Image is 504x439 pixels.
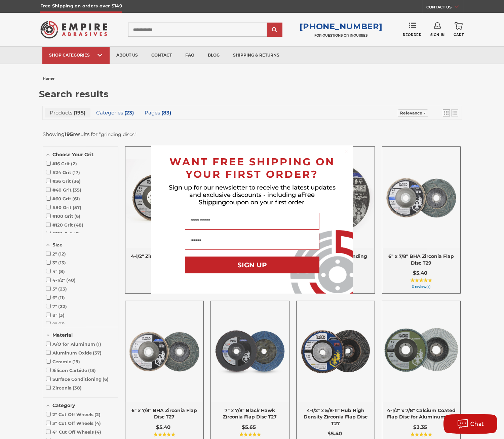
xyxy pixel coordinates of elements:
button: Chat [443,414,497,434]
span: WANT FREE SHIPPING ON YOUR FIRST ORDER? [169,156,335,180]
button: SIGN UP [185,257,319,273]
span: Sign up for our newsletter to receive the latest updates and exclusive discounts - including a co... [169,184,336,206]
span: Chat [470,421,484,427]
span: Free Shipping [199,191,315,206]
button: Close dialog [344,148,350,155]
